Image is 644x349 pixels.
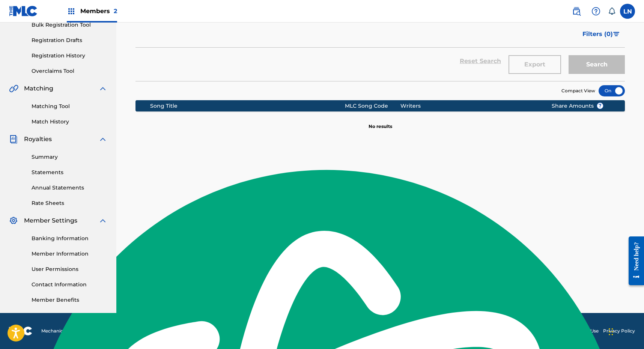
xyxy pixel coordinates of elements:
div: Song Title [150,102,345,110]
img: Member Settings [9,216,18,225]
img: MLC Logo [9,6,38,17]
img: help [591,7,600,16]
a: Bulk Registration Tool [32,21,107,29]
iframe: Chat Widget [476,47,644,349]
img: expand [98,135,107,144]
img: filter [613,32,620,36]
a: User Permissions [32,265,107,273]
div: Drag [609,320,613,343]
img: Royalties [9,135,18,144]
img: Matching [9,84,18,93]
a: Public Search [569,4,584,19]
span: 2 [114,8,117,15]
a: Match History [32,118,107,126]
a: Overclaims Tool [32,67,107,75]
div: Notifications [608,8,615,15]
iframe: Resource Center [623,231,644,291]
img: expand [98,216,107,225]
div: Writers [400,102,540,110]
span: Members [80,7,117,15]
a: Annual Statements [32,184,107,192]
button: Filters (0) [578,25,625,44]
p: No results [369,114,392,130]
a: Member Information [32,250,107,258]
a: Summary [32,153,107,161]
a: Statements [32,168,107,176]
img: search [572,7,581,16]
a: Matching Tool [32,102,107,110]
a: Registration Drafts [32,36,107,44]
span: Filters ( 0 ) [582,30,613,39]
div: MLC Song Code [345,102,401,110]
span: Member Settings [24,216,77,225]
div: User Menu [620,4,635,19]
span: Matching [24,84,53,93]
a: Banking Information [32,235,107,242]
a: Registration History [32,52,107,60]
span: Royalties [24,135,52,144]
img: Top Rightsholders [67,7,76,16]
div: Help [588,4,603,19]
a: Contact Information [32,281,107,289]
a: Member Benefits [32,296,107,304]
a: Rate Sheets [32,199,107,207]
img: expand [98,84,107,93]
